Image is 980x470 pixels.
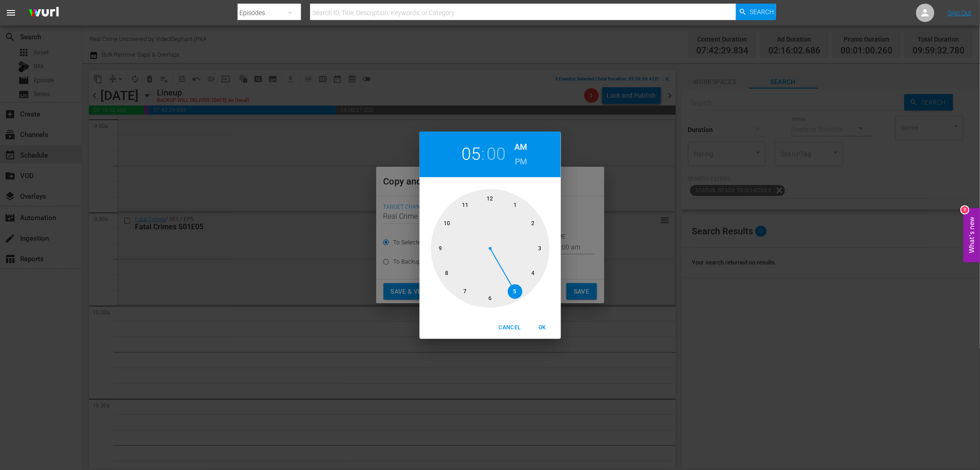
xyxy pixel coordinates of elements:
button: PM [515,154,528,169]
button: OK [528,320,557,335]
span: Search [750,4,774,20]
button: Open Feedback Widget [964,208,980,262]
a: Sign Out [948,9,971,16]
span: OK [532,323,554,333]
span: menu [5,7,16,18]
button: AM [515,140,528,154]
button: 05 [461,144,480,164]
span: Cancel [498,323,520,333]
img: ans4CAIJ8jUAAAAAAAAAAAAAAAAAAAAAAAAgQb4GAAAAAAAAAAAAAAAAAAAAAAAAJMjXAAAAAAAAAAAAAAAAAAAAAAAAgAT5G... [22,2,66,24]
button: Cancel [495,320,524,335]
h2: : [481,144,485,164]
div: 2 [961,206,969,213]
button: 00 [487,144,505,164]
h6: PM [515,154,527,169]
